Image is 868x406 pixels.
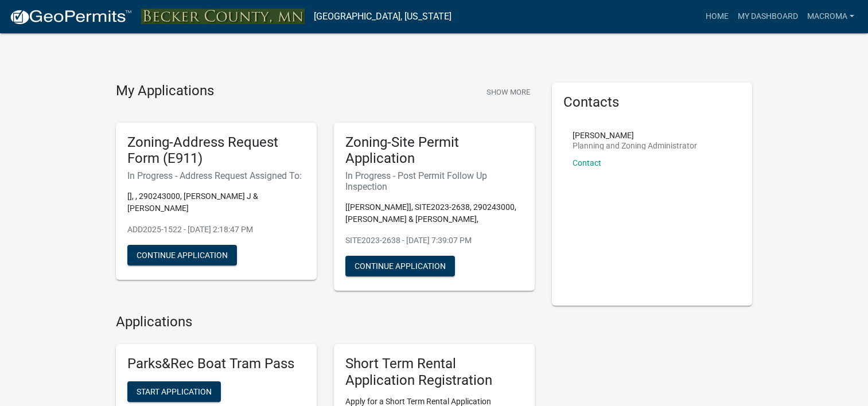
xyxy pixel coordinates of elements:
a: [GEOGRAPHIC_DATA], [US_STATE] [314,7,451,26]
p: Planning and Zoning Administrator [573,142,697,150]
h5: Short Term Rental Application Registration [345,356,523,389]
h5: Zoning-Address Request Form (E911) [127,134,305,167]
a: My Dashboard [733,6,803,28]
button: Start Application [127,381,221,402]
h5: Zoning-Site Permit Application [345,134,523,167]
span: Start Application [137,387,212,396]
h5: Parks&Rec Boat Tram Pass [127,356,305,372]
h5: Contacts [563,94,741,111]
a: macroma [803,6,859,28]
p: [], , 290243000, [PERSON_NAME] J & [PERSON_NAME] [127,190,305,214]
p: SITE2023-2638 - [DATE] 7:39:07 PM [345,235,523,247]
p: [PERSON_NAME] [573,131,697,139]
img: Becker County, Minnesota [141,9,305,24]
button: Show More [482,83,535,101]
h6: In Progress - Address Request Assigned To: [127,170,305,181]
a: Home [701,6,733,28]
h4: My Applications [116,83,214,100]
button: Continue Application [345,256,455,276]
h6: In Progress - Post Permit Follow Up Inspection [345,170,523,192]
button: Continue Application [127,245,237,266]
h4: Applications [116,314,535,330]
p: ADD2025-1522 - [DATE] 2:18:47 PM [127,224,305,236]
p: [[PERSON_NAME]], SITE2023-2638, 290243000, [PERSON_NAME] & [PERSON_NAME], [345,201,523,225]
a: Contact [573,158,601,167]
